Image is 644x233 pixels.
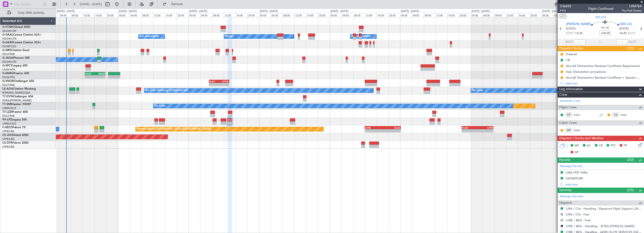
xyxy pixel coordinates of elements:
[189,9,207,13] div: [DATE] - [DATE]
[341,13,353,17] div: 04:00
[2,83,15,87] a: EGLF/FAB
[472,87,483,94] div: No Crew
[599,143,603,148] span: CR
[306,13,318,17] div: 16:00
[619,26,629,31] span: [DATE]
[2,118,27,121] a: 9H-LPZLegacy 500
[2,111,28,113] a: T7-LZZIPraetor 600
[619,22,632,27] span: LIRA CIA
[330,13,341,17] div: 00:00
[2,134,12,137] span: CS-JHH
[559,87,583,92] span: Leg Information
[627,157,634,162] span: (2/2)
[57,9,75,13] div: [DATE] - [DATE]
[560,4,571,9] span: 536692
[560,164,583,169] a: Manage Permits
[85,75,95,78] div: -
[224,13,236,17] div: 12:00
[566,31,574,36] span: ETOT
[294,13,306,17] div: 12:00
[566,224,635,228] a: LYBE / BEG - Handling - JETEX [PERSON_NAME]
[365,126,383,129] div: LFPB
[588,6,613,11] div: Flight Confirmed
[553,13,565,17] div: 04:00
[167,3,187,6] span: Refresh
[628,31,635,36] span: ELDT
[412,13,424,17] div: 04:00
[622,9,642,13] span: Pos Pref Charter
[462,126,477,129] div: KLAX
[627,188,634,193] span: (5/5)
[365,129,383,132] div: -
[165,13,177,17] div: 16:00
[209,80,219,83] div: EGLF
[2,33,13,36] span: G-GAAL
[353,13,365,17] div: 08:00
[560,9,571,13] span: P1/4
[559,92,567,98] span: Crew
[574,39,585,45] input: --:--
[2,137,15,141] a: LFPB/LBG
[118,13,130,17] div: 00:00
[2,68,15,71] a: LGAV/ATH
[225,33,233,40] div: Owner
[219,80,229,83] div: UTDD
[596,15,606,20] span: 9H-LPZ
[2,87,13,90] span: LX-AOA
[560,194,583,199] a: Manage Services
[622,4,642,9] span: LXM764
[2,49,11,52] span: G-SIRS
[2,126,13,129] span: F-HECD
[565,112,573,117] div: CP
[610,143,616,148] span: FFC
[142,13,153,17] div: 08:00
[365,13,377,17] div: 12:00
[330,9,349,13] div: [DATE] - [DATE]
[459,13,471,17] div: 20:00
[2,99,31,102] a: EVRA/[PERSON_NAME]
[565,40,573,44] span: ATOT
[400,13,412,17] div: 00:00
[259,13,271,17] div: 00:00
[260,9,278,13] div: [DATE] - [DATE]
[627,46,634,51] span: (1/5)
[2,95,33,98] a: T7-DYNChallenger 604
[85,72,95,75] div: EGSS
[2,118,12,121] span: 9H-LPZ
[574,113,584,117] a: CGU
[565,128,573,133] div: ISP
[383,129,400,132] div: -
[566,52,577,56] div: Prebrief
[130,13,142,17] div: 04:00
[2,114,15,118] a: EGLF/FAB
[2,130,15,133] a: LFPB/LBG
[2,72,29,75] a: G-ENRGPraetor 600
[559,105,577,110] span: Flight Crew
[2,49,29,52] a: G-SIRSCitation Excel
[566,22,591,27] span: [PERSON_NAME]
[318,13,330,17] div: 20:00
[12,11,50,15] span: Only With Activity
[566,212,589,216] a: LIRA / CIA - Fuel
[146,87,188,94] div: No Crew Hamburg (Fuhlsbuttel Intl)
[559,136,604,141] span: Dispatch Checks and Weather
[424,13,436,17] div: 08:00
[236,13,247,17] div: 16:00
[14,1,41,8] input: Trip Number
[2,26,30,29] a: G-FOMOGlobal 6000
[559,188,571,193] span: Services
[565,182,642,186] div: Add new
[2,103,31,106] a: T7-EMIHawker 900XP
[94,13,106,17] div: 16:00
[2,142,12,144] span: CS-DTR
[471,13,483,17] div: 00:00
[621,113,631,117] a: DAU
[153,13,165,17] div: 12:00
[566,207,642,211] a: LIRA / CIA - Handling - Signature Flight Support LIRA / CIA
[566,176,583,180] div: DEPARTURE
[566,64,640,68] div: Aircraft Disinsection Residual Certificate Requirement
[2,106,16,110] a: LFMN/NCE
[477,126,493,129] div: LFPB
[483,13,494,17] div: 04:00
[95,75,105,78] div: -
